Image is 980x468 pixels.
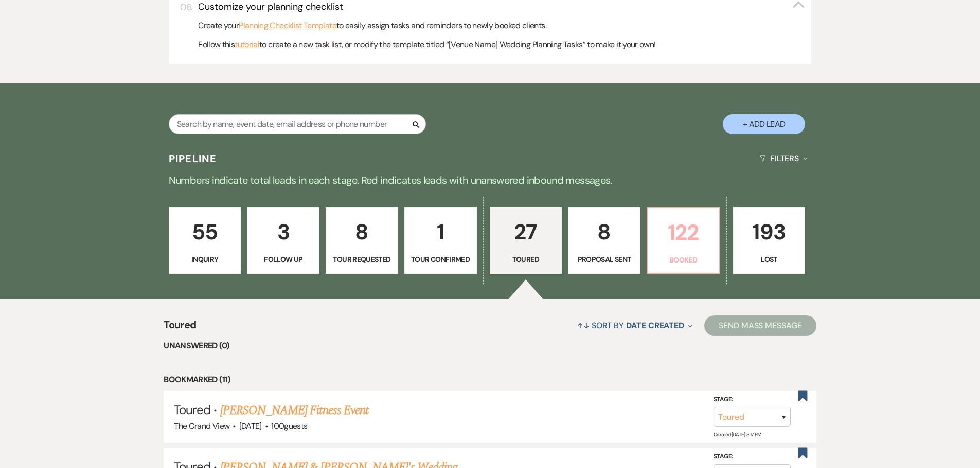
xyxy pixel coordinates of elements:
[411,215,470,249] p: 1
[235,38,259,51] a: tutorial
[169,207,241,274] a: 55Inquiry
[573,312,697,339] button: Sort By Date Created
[575,215,634,249] p: 8
[755,145,811,172] button: Filters
[496,254,556,265] p: Toured
[654,254,713,266] p: Booked
[174,402,210,418] span: Toured
[164,317,196,339] span: Toured
[198,19,805,32] p: Create your to easily assign tasks and reminders to newly booked clients.
[169,114,426,134] input: Search by name, event date, email address or phone number
[254,254,313,265] p: Follow Up
[239,19,336,32] a: Planning Checklist Template
[247,207,319,274] a: 3Follow Up
[490,207,562,274] a: 27Toured
[654,215,713,250] p: 122
[714,394,791,405] label: Stage:
[704,315,816,336] button: Send Mass Message
[568,207,640,274] a: 8Proposal Sent
[164,339,816,352] li: Unanswered (0)
[326,207,398,274] a: 8Tour Requested
[164,373,816,386] li: Bookmarked (11)
[198,38,805,51] p: Follow this to create a new task list, or modify the template titled “[Venue Name] Wedding Planni...
[120,172,861,189] p: Numbers indicate total leads in each stage. Red indicates leads with unanswered inbound messages.
[733,207,806,274] a: 193Lost
[332,254,391,265] p: Tour Requested
[271,421,307,432] span: 100 guests
[175,254,235,265] p: Inquiry
[647,207,720,274] a: 122Booked
[496,215,556,249] p: 27
[198,1,805,13] button: Customize your planning checklist
[577,320,590,331] span: ↑↓
[723,114,805,134] button: + Add Lead
[254,215,313,249] p: 3
[169,152,217,166] h3: Pipeline
[239,421,262,432] span: [DATE]
[220,401,368,420] a: [PERSON_NAME] Fitness Event
[714,451,791,462] label: Stage:
[175,215,235,249] p: 55
[174,421,229,432] span: The Grand View
[740,254,799,265] p: Lost
[575,254,634,265] p: Proposal Sent
[626,320,684,331] span: Date Created
[404,207,477,274] a: 1Tour Confirmed
[714,431,761,438] span: Created: [DATE] 3:17 PM
[198,1,343,13] h3: Customize your planning checklist
[332,215,391,249] p: 8
[740,215,799,249] p: 193
[411,254,470,265] p: Tour Confirmed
